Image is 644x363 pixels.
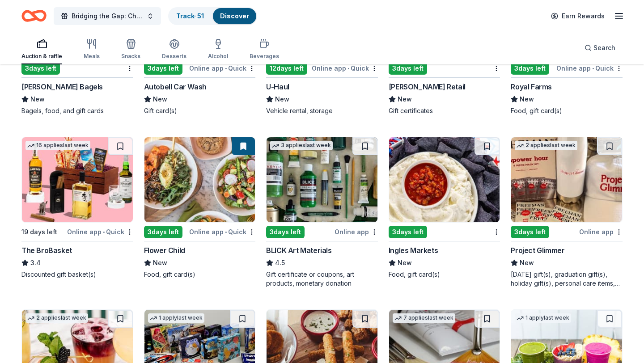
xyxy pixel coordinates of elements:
div: Online app [335,226,378,237]
div: Autobell Car Wash [144,81,207,92]
a: Image for BLICK Art Materials3 applieslast week3days leftOnline appBLICK Art Materials4.5Gift cer... [266,137,378,288]
span: • [225,65,227,72]
button: Track· 51Discover [168,7,257,25]
span: • [103,228,105,236]
button: Beverages [250,35,279,64]
button: Search [577,39,623,57]
div: Bagels, food, and gift cards [21,106,133,115]
div: Online app Quick [312,63,378,74]
span: • [225,228,227,236]
div: [PERSON_NAME] Retail [389,81,466,92]
div: Food, gift card(s) [144,270,256,279]
div: Discounted gift basket(s) [21,270,133,279]
div: 3 days left [144,62,182,75]
div: 3 days left [389,62,427,75]
img: Image for Project Glimmer [511,137,622,222]
a: Home [21,5,47,26]
span: Search [593,42,615,53]
button: Desserts [162,35,186,64]
span: New [153,257,167,268]
div: Gift certificate or coupons, art products, monetary donation [266,270,378,288]
span: New [30,94,45,105]
span: • [347,65,349,72]
div: 19 days left [21,227,57,237]
a: Image for Ingles Markets3days leftIngles MarketsNewFood, gift card(s) [389,137,500,279]
div: 3 days left [511,226,549,238]
span: New [398,257,412,268]
div: Online app Quick [67,226,133,237]
div: Ingles Markets [389,245,438,256]
div: Online app Quick [189,63,255,74]
button: Auction & raffle [21,35,62,64]
div: 1 apply last week [148,313,204,323]
div: Food, gift card(s) [511,106,623,115]
div: 16 applies last week [25,141,90,150]
div: 3 days left [266,226,305,238]
a: Track· 51 [176,12,204,20]
div: Online app Quick [556,63,623,74]
div: Auction & raffle [21,53,62,60]
span: New [275,94,289,105]
div: Royal Farms [511,81,552,92]
a: Image for Project Glimmer2 applieslast week3days leftOnline appProject GlimmerNew[DATE] gift(s), ... [511,137,623,288]
div: Food, gift card(s) [389,270,500,279]
img: Image for Flower Child [144,137,255,222]
span: 3.4 [30,257,41,268]
div: Desserts [162,53,186,60]
div: [PERSON_NAME] Bagels [21,81,103,92]
div: Gift card(s) [144,106,256,115]
span: New [520,94,534,105]
a: Image for The BroBasket16 applieslast week19 days leftOnline app•QuickThe BroBasket3.4Discounted ... [21,137,133,279]
img: Image for Ingles Markets [389,137,500,222]
span: Bridging the Gap: Checking the Pulse Centering Youth Power, Healing Communities,Reimagining Reentry [72,11,143,21]
a: Discover [220,12,249,20]
div: U-Haul [266,81,289,92]
div: 7 applies last week [393,313,455,323]
div: 2 applies last week [25,313,88,323]
div: 3 days left [389,226,427,238]
div: 12 days left [266,62,307,75]
div: 3 days left [511,62,549,75]
div: Vehicle rental, storage [266,106,378,115]
div: Flower Child [144,245,185,256]
div: Meals [84,53,100,60]
div: The BroBasket [21,245,72,256]
div: Beverages [250,53,279,60]
div: BLICK Art Materials [266,245,331,256]
div: 3 days left [21,62,60,75]
img: Image for The BroBasket [22,137,133,222]
button: Meals [84,35,100,64]
span: 4.5 [275,257,285,268]
span: • [592,65,594,72]
div: Snacks [121,53,140,60]
img: Image for BLICK Art Materials [267,137,377,222]
div: 3 applies last week [270,141,333,150]
button: Snacks [121,35,140,64]
span: New [153,94,167,105]
div: 1 apply last week [515,313,571,323]
a: Earn Rewards [546,8,610,24]
div: Online app [579,226,623,237]
span: New [520,257,534,268]
button: Bridging the Gap: Checking the Pulse Centering Youth Power, Healing Communities,Reimagining Reentry [54,7,161,25]
div: Online app Quick [189,226,255,237]
div: Gift certificates [389,106,500,115]
div: Project Glimmer [511,245,564,256]
span: New [398,94,412,105]
a: Image for Flower Child3days leftOnline app•QuickFlower ChildNewFood, gift card(s) [144,137,256,279]
div: 3 days left [144,226,182,238]
button: Alcohol [208,35,228,64]
div: 2 applies last week [515,141,577,150]
div: Alcohol [208,53,228,60]
div: [DATE] gift(s), graduation gift(s), holiday gift(s), personal care items, one-on-one career coach... [511,270,623,288]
